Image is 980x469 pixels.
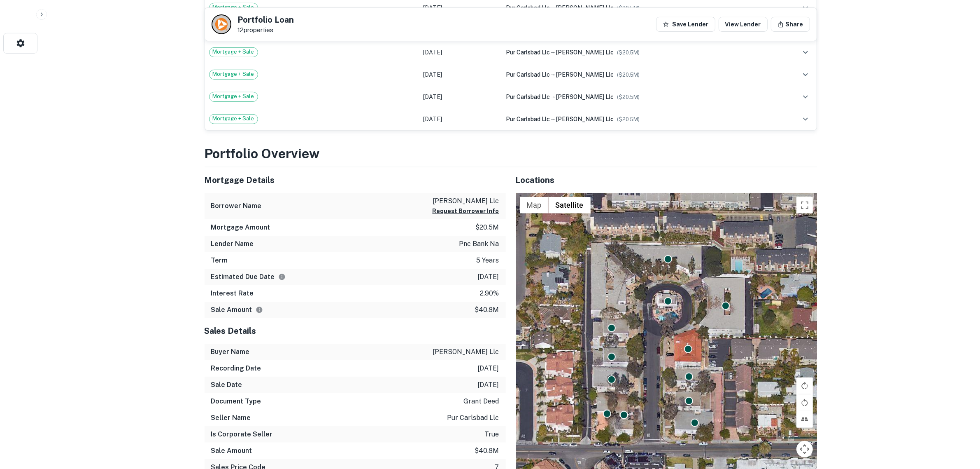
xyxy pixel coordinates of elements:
[798,90,812,104] button: expand row
[798,68,812,82] button: expand row
[459,239,499,249] p: pnc bank na
[480,288,499,298] p: 2.90%
[656,17,715,32] button: Save Lender
[419,63,502,86] td: [DATE]
[796,394,813,411] button: Rotate map counterclockwise
[798,45,812,59] button: expand row
[211,288,254,298] h6: Interest Rate
[478,363,499,373] p: [DATE]
[211,272,286,282] h6: Estimated Due Date
[475,446,499,456] p: $40.8m
[433,347,499,357] p: [PERSON_NAME] llc
[549,197,591,213] button: Show satellite imagery
[506,70,770,79] div: →
[210,70,258,78] span: Mortgage + Sale
[278,273,286,281] svg: Estimate is based on a standard schedule for this type of loan.
[506,115,770,124] div: →
[617,116,640,122] span: ($ 20.5M )
[798,1,812,15] button: expand row
[478,272,499,282] p: [DATE]
[796,441,813,457] button: Map camera controls
[211,347,250,357] h6: Buyer Name
[211,413,251,423] h6: Seller Name
[256,306,263,314] svg: The values displayed on the website are for informational purposes only and may be reported incor...
[506,92,770,101] div: →
[210,115,258,123] span: Mortgage + Sale
[520,197,549,213] button: Show street map
[719,17,768,32] a: View Lender
[771,17,810,32] button: Share
[211,239,254,249] h6: Lender Name
[238,16,294,24] h5: Portfolio Loan
[476,223,499,232] p: $20.5m
[617,49,640,56] span: ($ 20.5M )
[485,429,499,439] p: true
[796,197,813,213] button: Toggle fullscreen view
[211,380,242,390] h6: Sale Date
[419,41,502,63] td: [DATE]
[478,380,499,390] p: [DATE]
[211,201,262,211] h6: Borrower Name
[798,112,812,126] button: expand row
[506,5,550,11] span: pur carlsbad llc
[617,5,640,11] span: ($ 20.5M )
[506,71,550,78] span: pur carlsbad llc
[419,108,502,130] td: [DATE]
[210,3,258,12] span: Mortgage + Sale
[939,403,980,443] iframe: Chat Widget
[796,378,813,394] button: Rotate map clockwise
[211,429,273,439] h6: Is Corporate Seller
[205,325,506,337] h5: Sales Details
[447,413,499,423] p: pur carlsbad llc
[506,49,550,56] span: pur carlsbad llc
[205,174,506,186] h5: Mortgage Details
[205,144,817,164] h3: Portfolio Overview
[211,396,261,406] h6: Document Type
[506,94,550,100] span: pur carlsbad llc
[433,196,499,206] p: [PERSON_NAME] llc
[506,116,550,122] span: pur carlsbad llc
[433,206,499,216] button: Request Borrower Info
[464,396,499,406] p: grant deed
[556,116,614,122] span: [PERSON_NAME] llc
[506,48,770,57] div: →
[477,256,499,265] p: 5 years
[556,5,614,11] span: [PERSON_NAME] llc
[211,446,252,456] h6: Sale Amount
[796,411,813,428] button: Tilt map
[506,3,770,12] div: →
[419,86,502,108] td: [DATE]
[211,305,263,315] h6: Sale Amount
[210,48,258,56] span: Mortgage + Sale
[556,94,614,100] span: [PERSON_NAME] llc
[211,223,270,232] h6: Mortgage Amount
[516,174,817,186] h5: Locations
[210,92,258,101] span: Mortgage + Sale
[211,363,261,373] h6: Recording Date
[556,71,614,78] span: [PERSON_NAME] llc
[556,49,614,56] span: [PERSON_NAME] llc
[238,26,294,34] p: 12 properties
[617,72,640,78] span: ($ 20.5M )
[475,305,499,315] p: $40.8m
[211,256,228,265] h6: Term
[617,94,640,100] span: ($ 20.5M )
